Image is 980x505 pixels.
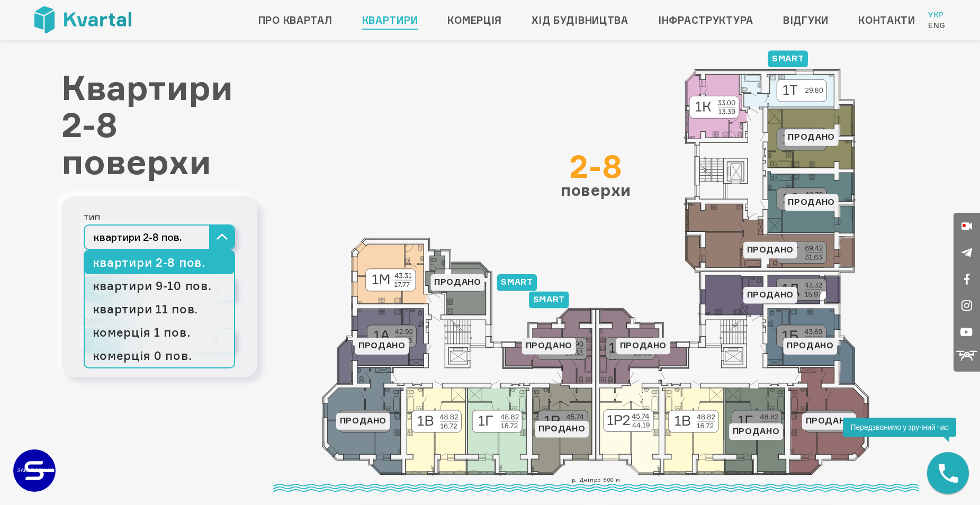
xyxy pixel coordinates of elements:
[13,449,56,492] a: ЗАБУДОВНИК
[658,12,753,29] a: Інфраструктура
[61,69,257,180] h1: Квартири 2-8 поверхи
[85,251,234,274] a: квартири 2-8 пов.
[928,20,946,31] a: Eng
[362,12,418,29] a: Квартири
[561,150,631,182] div: 2-8
[84,224,235,250] button: квартири 2-8 пов.
[447,12,502,29] a: Комерція
[843,418,956,437] div: Передзвонимо у зручний час
[85,274,234,297] a: квартири 9-10 пов.
[17,467,53,473] text: ЗАБУДОВНИК
[258,12,332,29] a: Про квартал
[273,475,919,492] div: р. Дніпро 600 м
[928,10,946,20] a: Укр
[85,344,234,367] a: комерція 0 пов.
[532,12,628,29] a: Хід будівництва
[783,12,829,29] a: Відгуки
[85,321,234,344] a: комерція 1 пов.
[561,150,631,198] div: поверхи
[84,209,235,224] div: тип
[85,297,234,321] a: квартири 11 пов.
[34,6,131,33] img: Kvartal
[858,12,915,29] a: Контакти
